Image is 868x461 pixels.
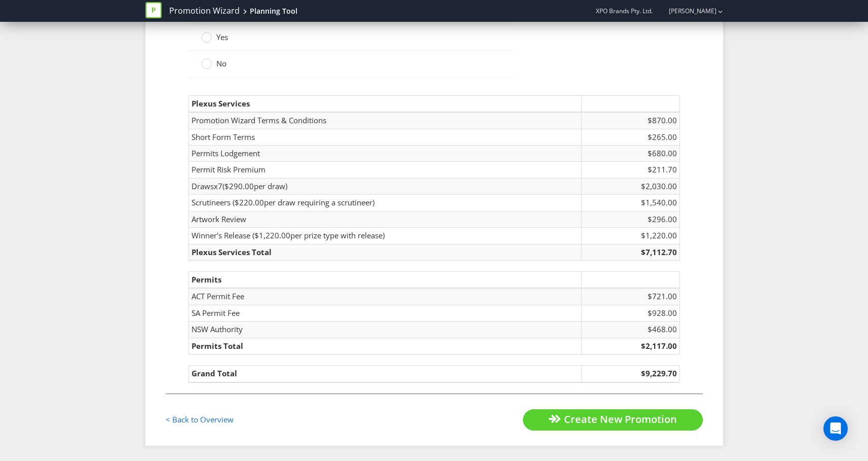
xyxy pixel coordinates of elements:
td: $2,030.00 [581,178,680,194]
a: < Back to Overview [166,414,234,424]
td: $1,540.00 [581,195,680,211]
span: Winner's Release ( [192,230,254,240]
td: Permits Lodgement [188,146,581,162]
td: $468.00 [581,322,680,338]
td: $2,117.00 [581,338,680,354]
td: $721.00 [581,288,680,305]
span: No [216,58,227,68]
span: per draw) [254,181,287,191]
td: $296.00 [581,211,680,227]
span: per draw requiring a scrutineer) [264,197,374,207]
span: Draw [192,181,210,191]
span: x [214,181,218,191]
td: $1,220.00 [581,228,680,244]
span: s [210,181,214,191]
td: $680.00 [581,146,680,162]
span: XPO Brands Pty. Ltd. [596,7,653,15]
button: Create New Promotion [523,409,703,431]
span: $220.00 [235,197,264,207]
span: $290.00 [224,181,254,191]
td: Artwork Review [188,211,581,227]
td: Permits [188,271,581,288]
td: Permit Risk Premium [188,162,581,178]
div: Open Intercom Messenger [823,416,848,441]
td: SA Permit Fee [188,305,581,321]
span: ( [222,181,224,191]
td: NSW Authority [188,322,581,338]
span: Scrutineers ( [192,197,235,207]
td: $211.70 [581,162,680,178]
td: $265.00 [581,129,680,145]
span: $1,220.00 [254,230,290,240]
span: Yes [216,32,228,42]
td: $870.00 [581,112,680,129]
div: Planning Tool [250,6,297,16]
td: Promotion Wizard Terms & Conditions [188,112,581,129]
td: Plexus Services [188,95,581,112]
a: [PERSON_NAME] [659,7,716,15]
td: Short Form Terms [188,129,581,145]
td: ACT Permit Fee [188,288,581,305]
td: $7,112.70 [581,244,680,260]
td: Permits Total [188,338,581,354]
span: Create New Promotion [564,412,677,426]
span: 7 [218,181,222,191]
span: per prize type with release) [290,230,385,240]
a: Promotion Wizard [169,5,240,17]
td: $9,229.70 [581,366,680,382]
td: Plexus Services Total [188,244,581,260]
td: Grand Total [188,366,581,382]
td: $928.00 [581,305,680,321]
